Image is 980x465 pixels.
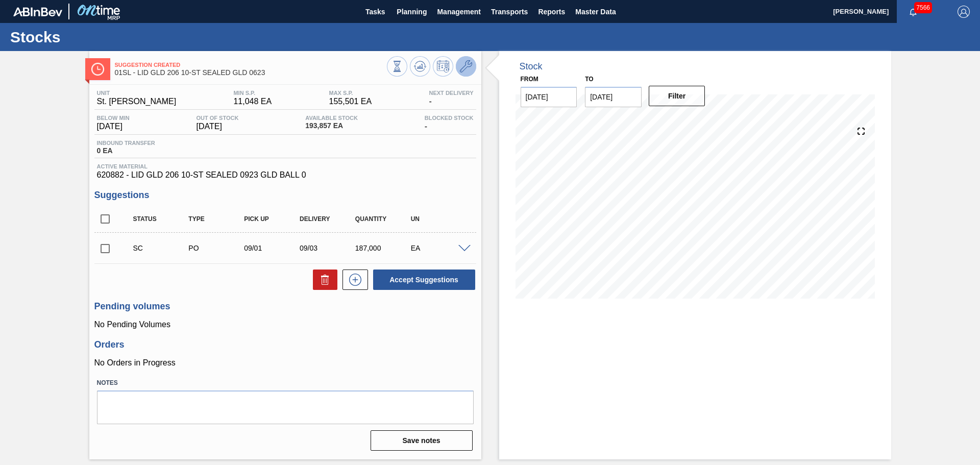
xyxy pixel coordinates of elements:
span: Active Material [97,163,474,169]
div: New suggestion [337,270,368,290]
div: Pick up [241,215,303,223]
button: Notifications [897,5,929,19]
span: Blocked Stock [425,115,474,121]
button: Filter [649,86,705,106]
div: EA [408,244,470,252]
button: Update Chart [410,56,430,77]
div: Suggestion Created [131,244,192,252]
div: 187,000 [353,244,414,252]
div: Quantity [353,215,414,223]
span: Transports [491,6,528,18]
span: St. [PERSON_NAME] [97,97,177,106]
h3: Pending volumes [94,301,476,312]
img: Logout [958,6,970,18]
span: Available Stock [305,115,358,121]
p: No Pending Volumes [94,320,476,329]
label: Notes [97,376,474,390]
h1: Stocks [10,31,191,43]
span: 01SL - LID GLD 206 10-ST SEALED GLD 0623 [115,69,387,77]
span: Next Delivery [429,90,474,96]
span: Planning [397,6,427,18]
button: Stocks Overview [387,56,407,77]
div: 09/03/2025 [297,244,359,252]
span: Out Of Stock [197,115,239,121]
span: Management [437,6,481,18]
div: Delivery [297,215,359,223]
span: 193,857 EA [305,122,358,130]
span: 0 EA [97,147,155,155]
div: Stock [520,61,543,72]
h3: Suggestions [94,190,476,201]
span: 620882 - LID GLD 206 10-ST SEALED 0923 GLD BALL 0 [97,170,474,180]
span: Suggestion Created [115,62,387,68]
span: MIN S.P. [233,90,272,96]
span: Unit [97,90,177,96]
input: mm/dd/yyyy [585,87,642,107]
div: Accept Suggestions [368,268,476,291]
span: 11,048 EA [233,97,272,106]
label: From [521,76,538,83]
span: Reports [538,6,565,18]
span: Master Data [575,6,616,18]
p: No Orders in Progress [94,358,476,368]
div: Purchase order [186,244,248,252]
img: Ícone [91,63,104,76]
label: to [585,76,593,83]
span: 7566 [914,2,932,13]
span: 155,501 EA [329,97,372,106]
span: MAX S.P. [329,90,372,96]
input: mm/dd/yyyy [521,87,577,107]
div: - [422,115,476,131]
div: Status [131,215,192,223]
button: Accept Suggestions [373,270,475,290]
button: Schedule Inventory [433,56,453,77]
div: Delete Suggestions [308,270,337,290]
span: Tasks [364,6,386,18]
button: Go to Master Data / General [456,56,476,77]
img: TNhmsLtSVTkK8tSr43FrP2fwEKptu5GPRR3wAAAABJRU5ErkJggg== [13,7,62,16]
span: [DATE] [97,122,130,131]
div: Type [186,215,248,223]
div: 09/01/2025 [241,244,303,252]
span: [DATE] [197,122,239,131]
span: Below Min [97,115,130,121]
div: - [427,90,476,106]
button: Save notes [371,430,473,451]
span: Inbound Transfer [97,140,155,146]
div: UN [408,215,470,223]
h3: Orders [94,339,476,350]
